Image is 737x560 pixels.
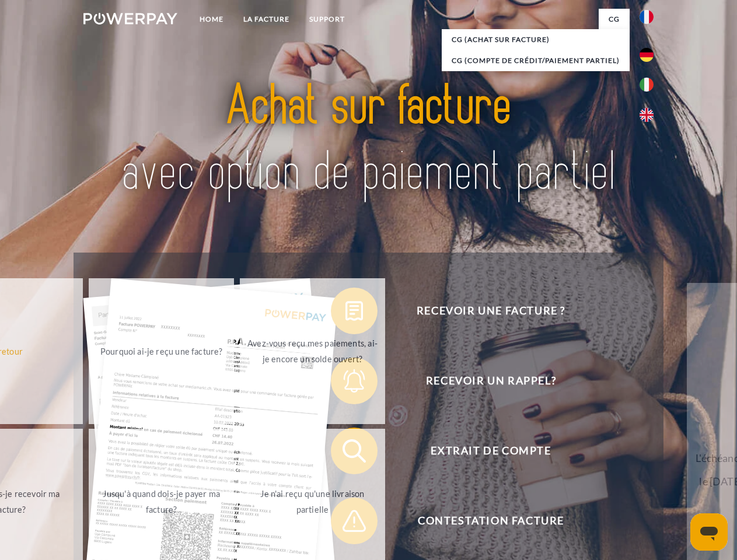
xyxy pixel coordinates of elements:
[96,343,227,359] div: Pourquoi ai-je reçu une facture?
[299,9,355,30] a: Support
[111,56,626,223] img: title-powerpay_fr.svg
[640,78,654,92] img: it
[640,108,654,122] img: en
[690,513,728,551] iframe: Bouton de lancement de la fenêtre de messagerie
[240,278,385,424] a: Avez-vous reçu mes paiements, ai-je encore un solde ouvert?
[190,9,233,30] a: Home
[348,498,634,544] span: Contestation Facture
[83,13,177,24] img: logo-powerpay-white.svg
[331,428,634,474] button: Extrait de compte
[331,498,634,544] button: Contestation Facture
[233,9,299,30] a: LA FACTURE
[247,335,378,367] div: Avez-vous reçu mes paiements, ai-je encore un solde ouvert?
[599,9,630,30] a: CG
[348,428,634,474] span: Extrait de compte
[442,50,630,71] a: CG (Compte de crédit/paiement partiel)
[442,29,630,50] a: CG (achat sur facture)
[640,10,654,24] img: fr
[640,48,654,62] img: de
[96,486,227,517] div: Jusqu'à quand dois-je payer ma facture?
[247,486,378,517] div: Je n'ai reçu qu'une livraison partielle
